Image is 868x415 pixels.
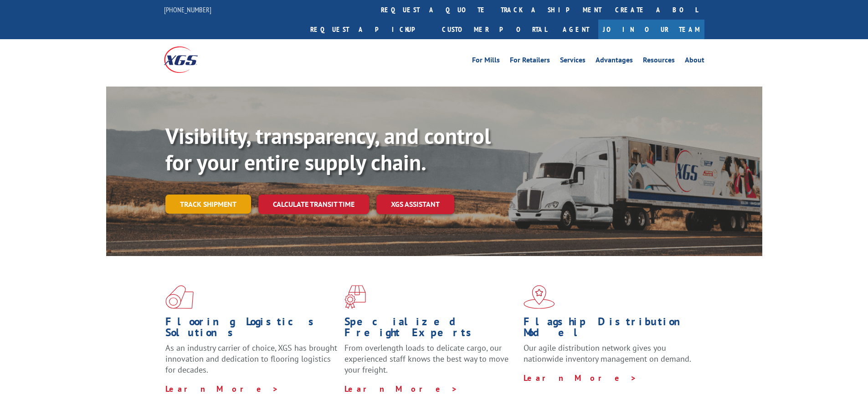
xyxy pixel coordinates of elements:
[435,20,554,39] a: Customer Portal
[165,316,338,343] h1: Flooring Logistics Solutions
[472,56,500,67] a: For Mills
[344,343,517,383] p: From overlength loads to delicate cargo, our experienced staff knows the best way to move your fr...
[596,56,633,67] a: Advantages
[376,195,454,214] a: XGS ASSISTANT
[165,285,194,309] img: xgs-icon-total-supply-chain-intelligence-red
[303,20,435,39] a: Request a pickup
[258,195,369,214] a: Calculate transit time
[524,373,637,383] a: Learn More >
[165,384,279,394] a: Learn More >
[344,285,366,309] img: xgs-icon-focused-on-flooring-red
[685,56,704,67] a: About
[524,343,691,364] span: Our agile distribution network gives you nationwide inventory management on demand.
[165,122,491,176] b: Visibility, transparency, and control for your entire supply chain.
[510,56,550,67] a: For Retailers
[554,20,598,39] a: Agent
[164,5,211,14] a: [PHONE_NUMBER]
[524,316,696,343] h1: Flagship Distribution Model
[165,195,251,214] a: Track shipment
[643,56,675,67] a: Resources
[344,384,458,394] a: Learn More >
[560,56,586,67] a: Services
[165,343,337,375] span: As an industry carrier of choice, XGS has brought innovation and dedication to flooring logistics...
[524,285,555,309] img: xgs-icon-flagship-distribution-model-red
[598,20,704,39] a: Join Our Team
[344,316,517,343] h1: Specialized Freight Experts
